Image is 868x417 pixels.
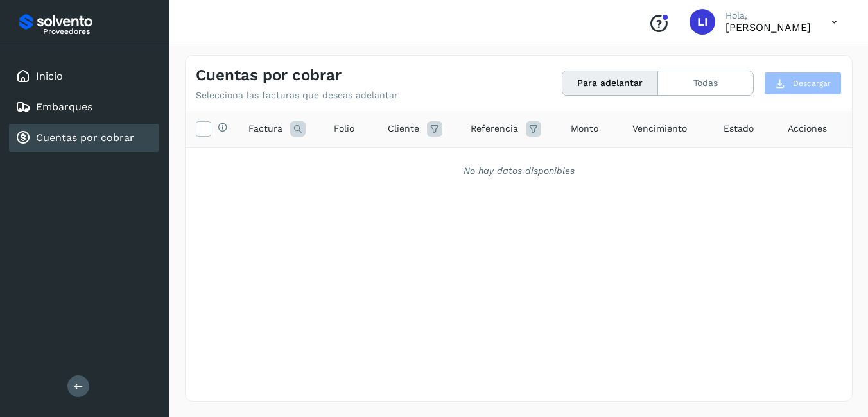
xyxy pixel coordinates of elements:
span: Cliente [388,122,419,135]
span: Monto [571,122,598,135]
button: Descargar [764,72,842,95]
span: Factura [248,122,282,135]
p: Hola, [725,10,811,21]
span: Referencia [471,122,518,135]
div: No hay datos disponibles [202,164,835,178]
button: Para adelantar [562,71,658,95]
div: Cuentas por cobrar [9,124,159,152]
span: Folio [334,122,354,135]
a: Inicio [36,70,63,82]
span: Vencimiento [632,122,687,135]
span: Descargar [793,78,831,89]
p: Proveedores [43,27,154,36]
span: Acciones [788,122,827,135]
span: Estado [724,122,754,135]
h4: Cuentas por cobrar [196,66,342,85]
a: Cuentas por cobrar [36,132,134,144]
p: Selecciona las facturas que deseas adelantar [196,90,398,101]
a: Embarques [36,101,92,113]
button: Todas [658,71,753,95]
p: Lilian Ibarra Garcia [725,21,811,33]
div: Inicio [9,62,159,90]
div: Embarques [9,93,159,121]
